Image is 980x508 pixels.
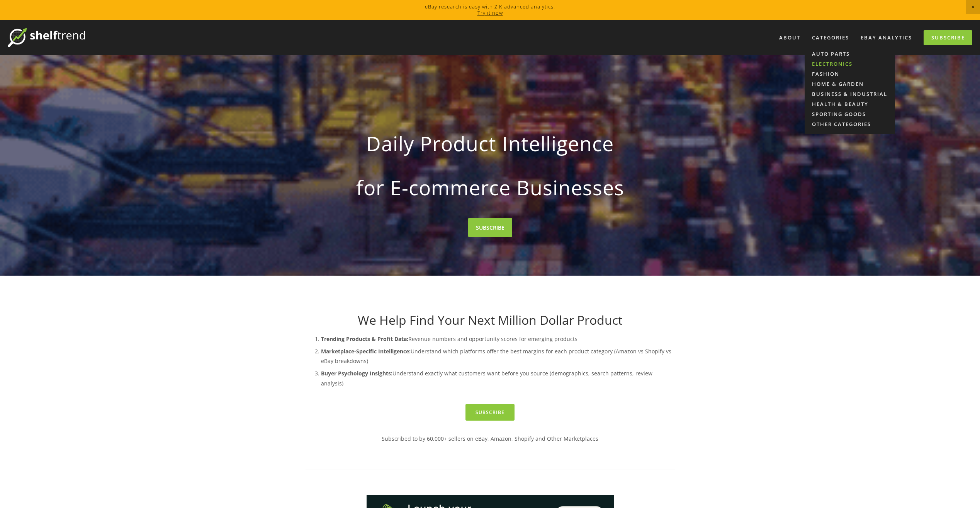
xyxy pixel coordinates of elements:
[318,125,662,162] strong: Daily Product Intelligence
[805,119,895,129] a: Other Categories
[477,9,503,16] a: Try it now
[774,31,805,44] a: About
[805,109,895,119] a: Sporting Goods
[805,59,895,69] a: Electronics
[924,30,972,45] a: Subscribe
[856,31,917,44] a: eBay Analytics
[805,79,895,89] a: Home & Garden
[807,31,854,44] div: Categories
[321,370,392,377] strong: Buyer Psychology Insights:
[805,99,895,109] a: Health & Beauty
[321,334,675,344] p: Revenue numbers and opportunity scores for emerging products
[318,169,662,206] strong: for E-commerce Businesses
[321,346,675,366] p: Understand which platforms offer the best margins for each product category (Amazon vs Shopify vs...
[805,69,895,79] a: Fashion
[8,28,85,47] img: ShelfTrend
[306,313,675,327] h1: We Help Find Your Next Million Dollar Product
[805,89,895,99] a: Business & Industrial
[465,404,515,421] a: Subscribe
[306,434,675,443] p: Subscribed to by 60,000+ sellers on eBay, Amazon, Shopify and Other Marketplaces
[321,348,411,355] strong: Marketplace-Specific Intelligence:
[321,335,408,343] strong: Trending Products & Profit Data:
[321,368,675,388] p: Understand exactly what customers want before you source (demographics, search patterns, review a...
[468,218,512,237] a: SUBSCRIBE
[805,49,895,59] a: Auto Parts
